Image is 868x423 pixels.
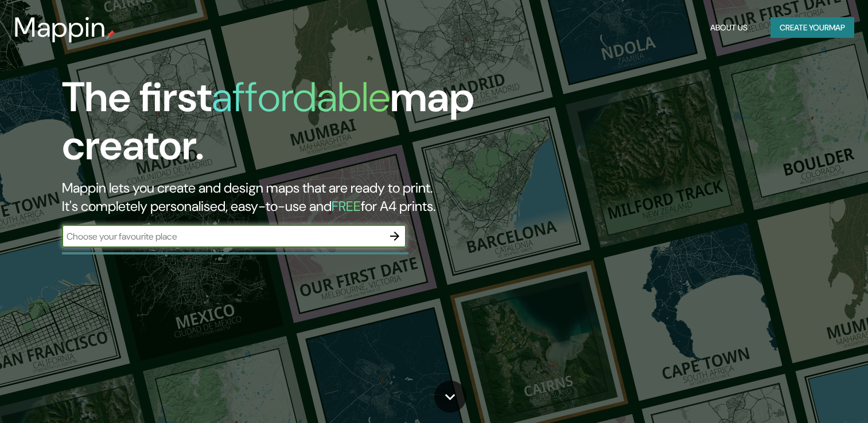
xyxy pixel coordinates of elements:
h1: affordable [212,70,390,124]
h5: FREE [332,197,361,215]
button: Create yourmap [770,17,854,38]
img: mappin-pin [106,30,115,39]
input: Choose your favourite place [62,230,383,243]
h1: The first map creator. [62,73,496,179]
button: About Us [706,17,752,38]
h2: Mappin lets you create and design maps that are ready to print. It's completely personalised, eas... [62,179,496,216]
h3: Mappin [14,11,106,44]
